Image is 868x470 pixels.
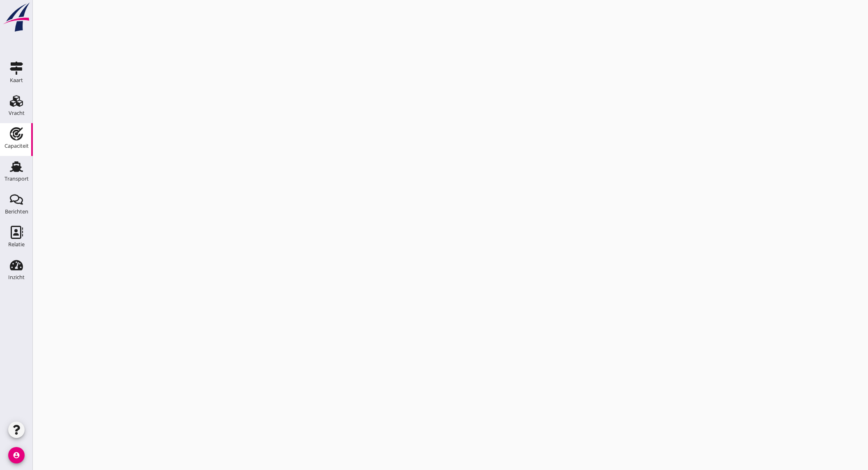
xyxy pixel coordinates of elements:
div: Relatie [8,242,25,247]
div: Transport [5,176,29,181]
div: Capaciteit [5,143,29,149]
div: Inzicht [8,275,25,280]
i: account_circle [8,447,25,463]
img: logo-small.a267ee39.svg [2,2,31,32]
div: Vracht [9,110,25,116]
div: Kaart [10,78,23,83]
div: Berichten [5,209,28,214]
